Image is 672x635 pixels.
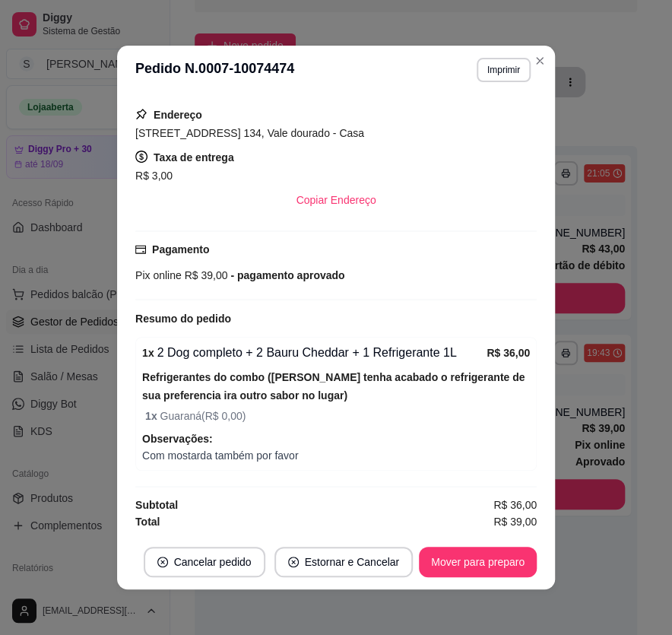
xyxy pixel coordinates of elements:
[135,108,147,120] span: pushpin
[528,49,552,73] button: Close
[135,170,173,182] span: R$ 3,00
[135,58,294,82] h3: Pedido N. 0007-10074474
[135,516,160,528] strong: Total
[135,499,178,511] strong: Subtotal
[144,547,265,577] button: close-circleCancelar pedido
[142,344,487,362] div: 2 Dog completo + 2 Bauru Cheddar + 1 Refrigerante 1L
[477,58,531,82] button: Imprimir
[154,109,202,121] strong: Endereço
[145,410,160,422] strong: 1 x
[493,497,537,513] span: R$ 36,00
[157,557,168,567] span: close-circle
[227,269,344,281] span: - pagamento aprovado
[142,371,525,402] strong: Refrigerantes do combo ([PERSON_NAME] tenha acabado o refrigerante de sua preferencia ira outro s...
[274,547,414,577] button: close-circleEstornar e Cancelar
[135,244,146,255] span: credit-card
[419,547,537,577] button: Mover para preparo
[154,151,234,164] strong: Taxa de entrega
[487,347,530,359] strong: R$ 36,00
[284,185,388,215] button: Copiar Endereço
[142,433,213,445] strong: Observações:
[182,269,228,281] span: R$ 39,00
[135,269,182,281] span: Pix online
[135,127,364,139] span: [STREET_ADDRESS] 134, Vale dourado - Casa
[152,243,209,256] strong: Pagamento
[493,513,537,530] span: R$ 39,00
[145,408,530,424] span: Guaraná ( R$ 0,00 )
[135,313,231,325] strong: Resumo do pedido
[142,347,154,359] strong: 1 x
[288,557,299,567] span: close-circle
[135,151,147,163] span: dollar
[142,447,530,464] span: Com mostarda também por favor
